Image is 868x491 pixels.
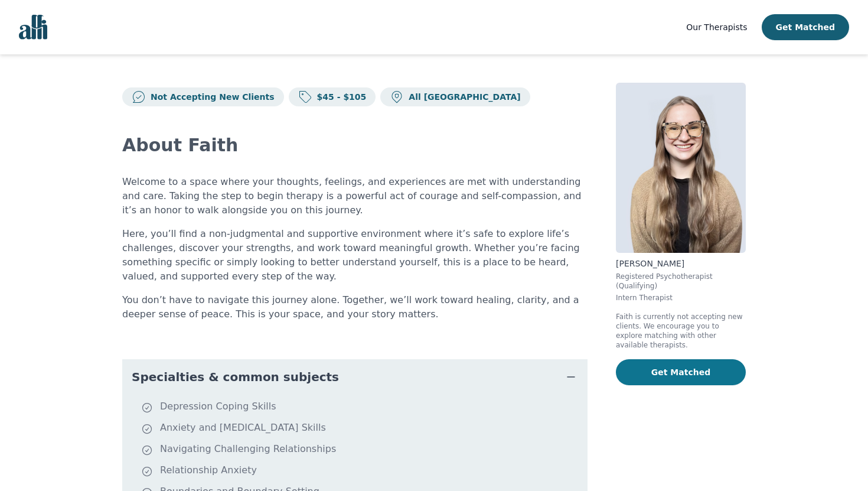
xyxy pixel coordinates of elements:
button: Specialties & common subjects [122,359,588,395]
p: All [GEOGRAPHIC_DATA] [404,91,520,103]
img: Faith_Woodley [616,83,746,253]
span: Specialties & common subjects [132,369,339,385]
p: Registered Psychotherapist (Qualifying) [616,272,746,291]
p: Welcome to a space where your thoughts, feelings, and experiences are met with understanding and ... [122,175,588,217]
li: Navigating Challenging Relationships [141,442,583,459]
p: [PERSON_NAME] [616,258,746,269]
button: Get Matched [762,14,849,40]
p: You don’t have to navigate this journey alone. Together, we’ll work toward healing, clarity, and ... [122,293,588,321]
li: Relationship Anxiety [141,463,583,480]
span: Our Therapists [686,22,747,32]
img: alli logo [19,15,47,40]
p: Here, you’ll find a non-judgmental and supportive environment where it’s safe to explore life’s c... [122,227,588,284]
li: Anxiety and [MEDICAL_DATA] Skills [141,421,583,437]
button: Get Matched [616,359,746,385]
li: Depression Coping Skills [141,399,583,416]
p: Intern Therapist [616,293,746,303]
p: Faith is currently not accepting new clients. We encourage you to explore matching with other ava... [616,312,746,350]
p: Not Accepting New Clients [146,91,275,103]
a: Our Therapists [686,20,747,34]
p: $45 - $105 [312,91,367,103]
h2: About Faith [122,135,588,156]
